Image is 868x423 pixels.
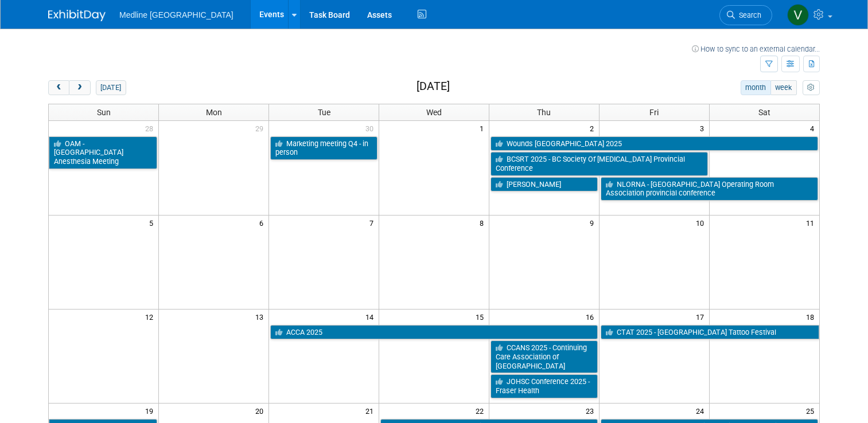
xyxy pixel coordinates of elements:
span: 14 [364,310,379,324]
span: 22 [474,404,489,418]
span: 15 [474,310,489,324]
a: NLORNA - [GEOGRAPHIC_DATA] Operating Room Association provincial conference [601,177,818,201]
span: Wed [426,108,442,117]
span: 11 [805,216,819,230]
span: 29 [254,121,268,135]
span: Sat [758,108,770,117]
i: Personalize Calendar [807,84,815,92]
span: 24 [695,404,709,418]
h2: [DATE] [417,80,450,93]
a: Marketing meeting Q4 - in person [270,136,377,160]
span: 7 [368,216,379,230]
span: 1 [478,121,489,135]
span: 4 [809,121,819,135]
img: Vahid Mohammadi [787,4,809,26]
span: 28 [144,121,158,135]
span: 19 [144,404,158,418]
a: CCANS 2025 - Continuing Care Association of [GEOGRAPHIC_DATA] [491,340,598,373]
span: 6 [258,216,268,230]
span: 5 [148,216,158,230]
button: prev [48,80,69,95]
a: How to sync to an external calendar... [692,45,820,53]
span: 3 [699,121,709,135]
button: month [741,80,771,95]
a: Wounds [GEOGRAPHIC_DATA] 2025 [491,136,818,151]
span: 18 [805,310,819,324]
span: 13 [254,310,268,324]
span: 10 [695,216,709,230]
span: Mon [206,108,222,117]
button: next [69,80,90,95]
button: myCustomButton [803,80,820,95]
a: OAM - [GEOGRAPHIC_DATA] Anesthesia Meeting [49,136,157,169]
span: Thu [537,108,551,117]
a: [PERSON_NAME] [491,177,598,192]
span: 2 [589,121,599,135]
span: Sun [97,108,111,117]
a: CTAT 2025 - [GEOGRAPHIC_DATA] Tattoo Festival [601,325,819,340]
span: 9 [589,216,599,230]
span: 8 [478,216,489,230]
span: 23 [585,404,599,418]
span: 12 [144,310,158,324]
span: 21 [364,404,379,418]
span: Search [735,11,761,19]
a: JOHSC Conference 2025 - Fraser Health [491,374,598,398]
span: Medline [GEOGRAPHIC_DATA] [119,10,233,19]
a: Search [719,5,772,25]
span: 25 [805,404,819,418]
span: Tue [318,108,330,117]
span: 30 [364,121,379,135]
img: ExhibitDay [48,10,106,21]
a: ACCA 2025 [270,325,598,340]
button: week [770,80,797,95]
button: [DATE] [96,80,126,95]
span: Fri [649,108,659,117]
span: 17 [695,310,709,324]
span: 16 [585,310,599,324]
span: 20 [254,404,268,418]
a: BCSRT 2025 - BC Society Of [MEDICAL_DATA] Provincial Conference [491,152,708,175]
